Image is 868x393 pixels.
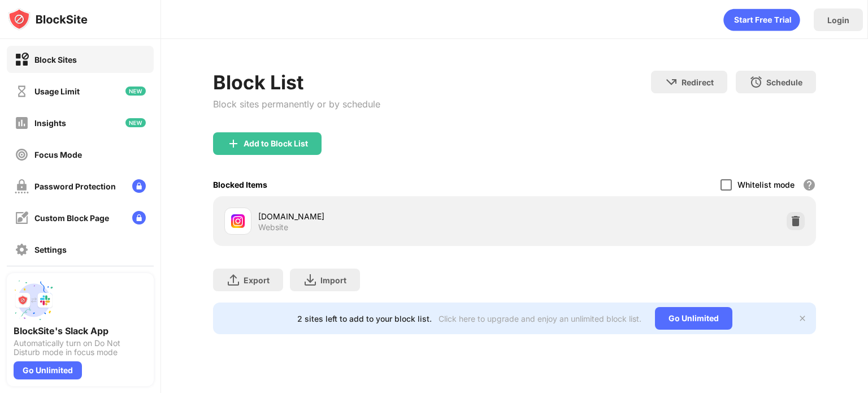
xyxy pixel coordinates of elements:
div: 2 sites left to add to your block list. [297,314,432,323]
div: Custom Block Page [34,213,109,223]
div: Block Sites [34,55,77,64]
div: Go Unlimited [14,361,82,379]
img: customize-block-page-off.svg [15,211,29,225]
div: Import [320,275,346,285]
img: focus-off.svg [15,148,29,162]
div: Password Protection [34,182,116,191]
div: Block sites permanently or by schedule [213,98,380,110]
div: Insights [34,118,66,128]
img: favicons [231,214,245,228]
div: Automatically turn on Do Not Disturb mode in focus mode [14,339,147,357]
div: animation [723,8,800,31]
div: BlockSite's Slack App [14,325,147,336]
div: Settings [34,245,67,254]
img: logo-blocksite.svg [8,8,88,31]
div: Focus Mode [34,150,82,159]
div: Go Unlimited [655,307,732,330]
img: lock-menu.svg [132,211,146,224]
img: time-usage-off.svg [15,84,29,98]
img: new-icon.svg [125,87,146,96]
img: settings-off.svg [15,243,29,257]
img: push-slack.svg [14,280,54,321]
img: insights-off.svg [15,116,29,130]
div: Redirect [682,77,714,87]
div: Website [258,222,288,232]
div: Block List [213,71,380,94]
div: Login [827,15,849,25]
div: Usage Limit [34,87,80,96]
img: new-icon.svg [125,118,146,127]
div: Export [244,275,270,285]
img: lock-menu.svg [132,179,146,193]
div: Add to Block List [244,139,308,148]
div: Schedule [766,77,802,87]
div: Blocked Items [213,180,267,189]
img: x-button.svg [798,314,807,323]
div: Whitelist mode [737,180,795,189]
div: [DOMAIN_NAME] [258,210,514,222]
div: Click here to upgrade and enjoy an unlimited block list. [439,314,641,323]
img: password-protection-off.svg [15,179,29,193]
img: block-on.svg [15,53,29,67]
